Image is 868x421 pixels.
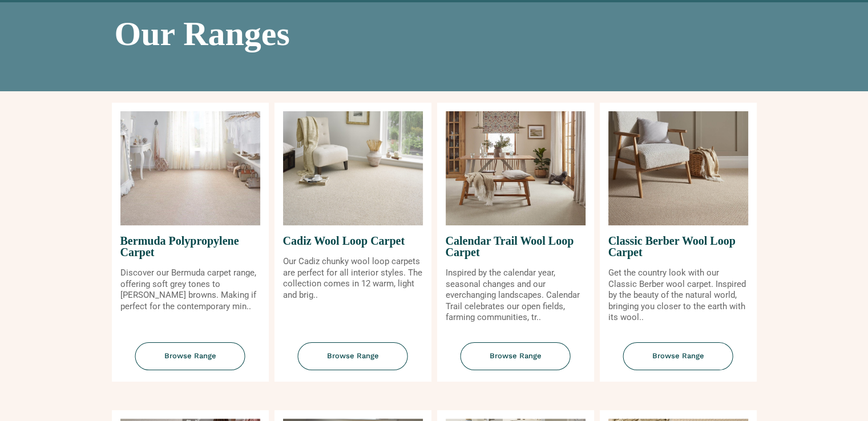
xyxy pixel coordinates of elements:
[623,342,733,370] span: Browse Range
[608,268,748,323] p: Get the country look with our Classic Berber wool carpet. Inspired by the beauty of the natural w...
[608,225,748,268] span: Classic Berber Wool Loop Carpet
[120,111,260,225] img: Bermuda Polypropylene Carpet
[283,111,423,225] img: Cadiz Wool Loop Carpet
[437,342,594,382] a: Browse Range
[120,268,260,312] p: Discover our Bermuda carpet range, offering soft grey tones to [PERSON_NAME] browns. Making if pe...
[446,225,586,268] span: Calendar Trail Wool Loop Carpet
[112,342,269,382] a: Browse Range
[274,342,431,382] a: Browse Range
[283,225,423,256] span: Cadiz Wool Loop Carpet
[446,111,586,225] img: Calendar Trail Wool Loop Carpet
[298,342,408,370] span: Browse Range
[120,225,260,268] span: Bermuda Polypropylene Carpet
[600,342,757,382] a: Browse Range
[283,256,423,301] p: Our Cadiz chunky wool loop carpets are perfect for all interior styles. The collection comes in 1...
[461,342,571,370] span: Browse Range
[135,342,245,370] span: Browse Range
[608,111,748,225] img: Classic Berber Wool Loop Carpet
[115,17,754,51] h1: Our Ranges
[446,268,586,323] p: Inspired by the calendar year, seasonal changes and our everchanging landscapes. Calendar Trail c...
